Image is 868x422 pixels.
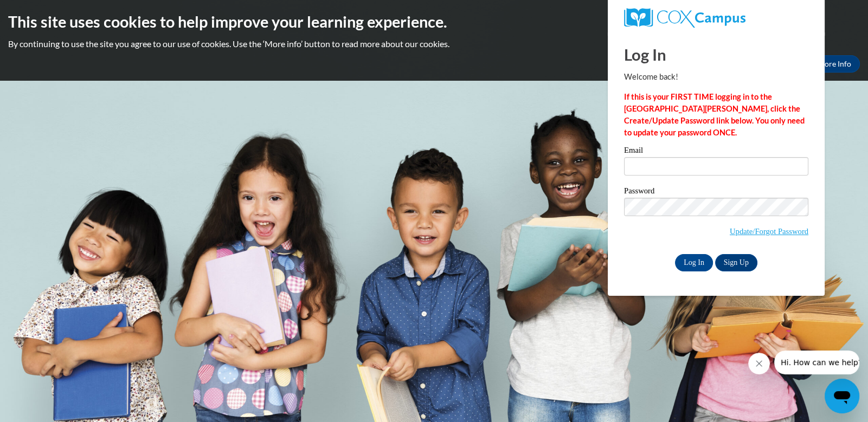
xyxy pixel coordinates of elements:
iframe: Close message [748,353,770,374]
label: Email [624,146,808,157]
h1: Log In [624,43,808,66]
h2: This site uses cookies to help improve your learning experience. [8,11,860,33]
span: Hi. How can we help? [7,8,88,16]
p: By continuing to use the site you agree to our use of cookies. Use the ‘More info’ button to read... [8,38,860,50]
img: COX Campus [624,8,745,28]
label: Password [624,187,808,198]
p: Welcome back! [624,71,808,83]
a: COX Campus [624,8,808,28]
input: Log In [675,254,713,271]
a: Sign Up [715,254,757,271]
strong: If this is your FIRST TIME logging in to the [GEOGRAPHIC_DATA][PERSON_NAME], click the Create/Upd... [624,92,805,137]
a: Update/Forgot Password [730,227,808,236]
a: More Info [809,55,860,73]
iframe: Message from company [774,350,859,374]
iframe: Button to launch messaging window [825,379,859,413]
